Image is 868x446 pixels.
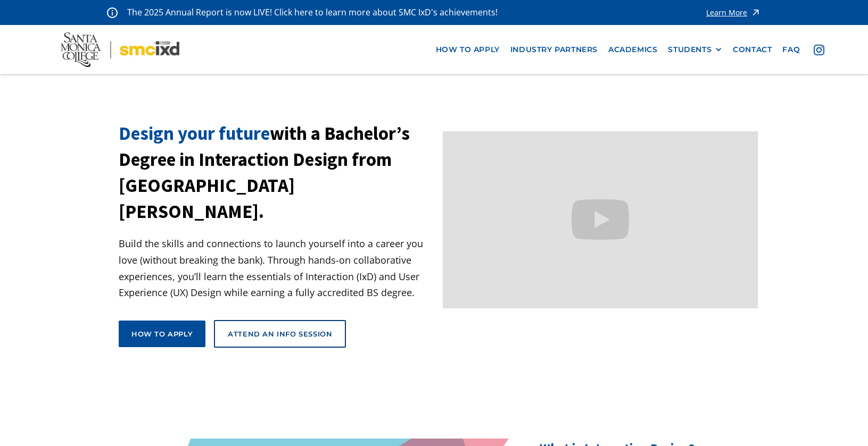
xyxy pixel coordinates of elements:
img: icon - information - alert [107,7,118,18]
p: The 2025 Annual Report is now LIVE! Click here to learn more about SMC IxD's achievements! [127,5,499,20]
a: Academics [603,40,663,60]
a: How to apply [119,321,205,347]
iframe: Design your future with a Bachelor's Degree in Interaction Design from Santa Monica College [443,131,758,308]
a: contact [728,40,777,60]
a: how to apply [431,40,505,60]
div: Attend an Info Session [228,329,332,339]
img: Santa Monica College - SMC IxD logo [61,32,179,67]
img: icon - instagram [814,45,824,55]
a: industry partners [505,40,603,60]
a: Learn More [706,5,761,20]
div: STUDENTS [668,45,712,54]
div: How to apply [131,329,193,339]
h1: with a Bachelor’s Degree in Interaction Design from [GEOGRAPHIC_DATA][PERSON_NAME]. [119,121,434,225]
p: Build the skills and connections to launch yourself into a career you love (without breaking the ... [119,235,434,300]
div: STUDENTS [668,45,722,54]
a: faq [777,40,805,60]
span: Design your future [119,122,270,145]
div: Learn More [706,9,747,16]
img: icon - arrow - alert [750,5,761,20]
a: Attend an Info Session [214,320,346,348]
